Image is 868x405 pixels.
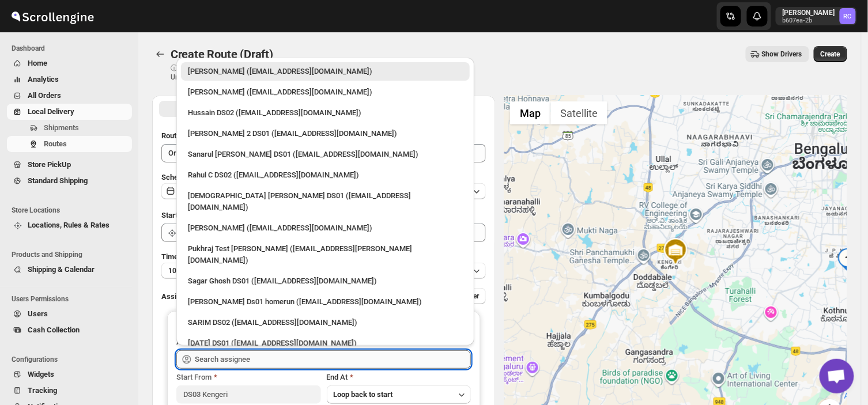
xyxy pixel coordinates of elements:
[161,173,207,181] span: Scheduled for
[7,71,132,88] button: Analytics
[195,350,471,369] input: Search assignee
[44,139,67,148] span: Routes
[550,101,607,124] button: Show satellite imagery
[7,88,132,104] button: All Orders
[7,262,132,278] button: Shipping & Calendar
[176,184,474,217] li: Islam Laskar DS01 (vixib74172@ikowat.com)
[7,306,132,322] button: Users
[9,2,96,31] img: ScrollEngine
[327,385,471,404] button: Loop back to start
[176,290,474,311] li: Sourav Ds01 homerun (bamij29633@eluxeer.com)
[510,101,550,124] button: Show street map
[327,372,471,383] div: End At
[176,62,474,81] li: Rahul Chopra (pukhraj@home-run.co)
[776,7,857,25] button: User menu
[7,383,132,399] button: Tracking
[188,338,463,349] div: [DATE] DS01 ([EMAIL_ADDRESS][DOMAIN_NAME])
[188,296,463,308] div: [PERSON_NAME] Ds01 homerun ([EMAIL_ADDRESS][DOMAIN_NAME])
[28,309,48,318] span: Users
[28,265,95,274] span: Shipping & Calendar
[7,120,132,136] button: Shipments
[161,252,208,261] span: Time Per Stop
[176,237,474,270] li: Pukhraj Test Grewal (lesogip197@pariag.com)
[188,149,463,160] div: Sanarul [PERSON_NAME] DS01 ([EMAIL_ADDRESS][DOMAIN_NAME])
[836,248,859,271] div: 1
[821,50,840,59] span: Create
[28,160,71,169] span: Store PickUp
[161,131,202,140] span: Route Name
[28,386,57,395] span: Tracking
[171,47,273,61] span: Create Route (Draft)
[783,17,835,24] p: b607ea-2b
[188,222,463,234] div: [PERSON_NAME] ([EMAIL_ADDRESS][DOMAIN_NAME])
[28,75,59,84] span: Analytics
[7,322,132,338] button: Cash Collection
[176,81,474,101] li: Mujakkir Benguli (voweh79617@daypey.com)
[152,46,168,62] button: Routes
[334,390,393,399] span: Loop back to start
[188,243,463,266] div: Pukhraj Test [PERSON_NAME] ([EMAIL_ADDRESS][PERSON_NAME][DOMAIN_NAME])
[176,373,212,381] span: Start From
[161,292,193,301] span: Assign to
[746,46,809,62] button: Show Drivers
[176,217,474,237] li: Vikas Rathod (lolegiy458@nalwan.com)
[188,317,463,328] div: SARIM DS02 ([EMAIL_ADDRESS][DOMAIN_NAME])
[168,266,203,275] span: 10 minutes
[28,91,61,100] span: All Orders
[176,164,474,184] li: Rahul C DS02 (rahul.chopra@home-run.co)
[820,359,854,393] a: Open chat
[171,63,352,82] p: ⓘ Shipments can also be added from Shipments menu Unrouted tab
[159,101,323,117] button: All Route Options
[844,13,852,20] text: RC
[7,366,132,383] button: Widgets
[188,128,463,139] div: [PERSON_NAME] 2 DS01 ([EMAIL_ADDRESS][DOMAIN_NAME])
[176,332,474,353] li: Raja DS01 (gasecig398@owlny.com)
[44,123,79,132] span: Shipments
[188,86,463,98] div: [PERSON_NAME] ([EMAIL_ADDRESS][DOMAIN_NAME])
[28,325,80,334] span: Cash Collection
[188,190,463,213] div: [DEMOGRAPHIC_DATA] [PERSON_NAME] DS01 ([EMAIL_ADDRESS][DOMAIN_NAME])
[12,44,133,53] span: Dashboard
[7,217,132,233] button: Locations, Rules & Rates
[161,263,486,279] button: 10 minutes
[28,107,74,116] span: Local Delivery
[188,169,463,181] div: Rahul C DS02 ([EMAIL_ADDRESS][DOMAIN_NAME])
[12,250,133,259] span: Products and Shipping
[161,144,486,162] input: Eg: Bengaluru Route
[161,211,252,219] span: Start Location (Warehouse)
[783,8,835,17] p: [PERSON_NAME]
[188,66,463,77] div: [PERSON_NAME] ([EMAIL_ADDRESS][DOMAIN_NAME])
[28,370,54,378] span: Widgets
[840,8,856,24] span: Rahul Chopra
[176,311,474,332] li: SARIM DS02 (xititor414@owlny.com)
[176,122,474,143] li: Ali Husain 2 DS01 (petec71113@advitize.com)
[28,221,110,229] span: Locations, Rules & Rates
[176,101,474,122] li: Hussain DS02 (jarav60351@abatido.com)
[12,206,133,215] span: Store Locations
[161,183,486,199] button: [DATE]|[DATE]
[188,107,463,119] div: Hussain DS02 ([EMAIL_ADDRESS][DOMAIN_NAME])
[176,270,474,290] li: Sagar Ghosh DS01 (loneyoj483@downlor.com)
[814,46,847,62] button: Create
[762,50,802,59] span: Show Drivers
[7,55,132,71] button: Home
[188,275,463,287] div: Sagar Ghosh DS01 ([EMAIL_ADDRESS][DOMAIN_NAME])
[176,143,474,164] li: Sanarul Haque DS01 (fefifag638@adosnan.com)
[28,176,88,185] span: Standard Shipping
[12,294,133,304] span: Users Permissions
[12,355,133,364] span: Configurations
[7,136,132,152] button: Routes
[28,59,47,67] span: Home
